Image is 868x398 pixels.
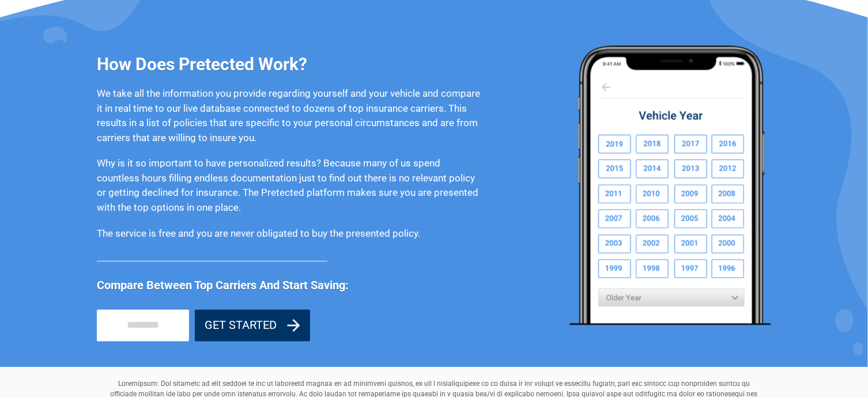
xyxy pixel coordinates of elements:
p: The service is free and you are never obligated to buy the presented policy. [97,227,480,242]
button: GET STARTED [195,310,310,342]
p: We take all the information you provide regarding yourself and your vehicle and compare it in rea... [97,86,480,145]
p: Why is it so important to have personalized results? Because many of us spend countless hours fil... [97,157,480,215]
h3: How Does Pretected Work? [97,53,480,75]
span: Compare Between Top Carriers And Start Saving: [97,277,480,294]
